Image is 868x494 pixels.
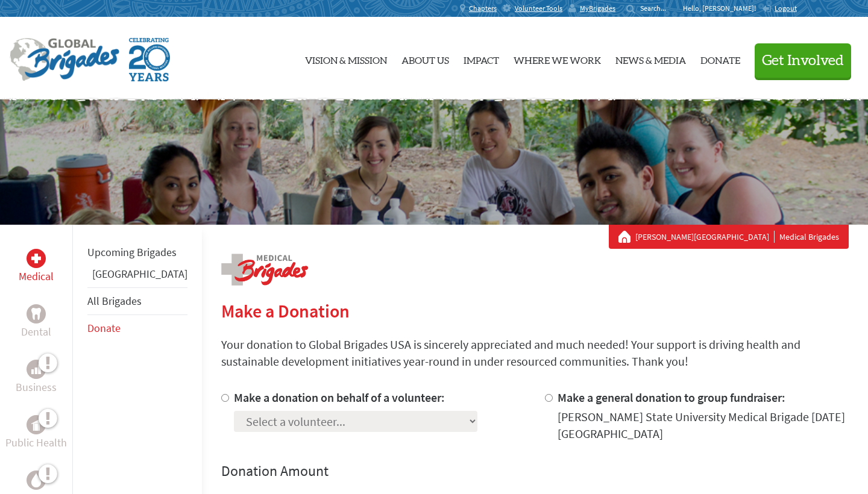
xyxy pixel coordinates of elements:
img: Dental [31,308,41,319]
a: Impact [464,27,499,90]
div: Medical [27,249,46,268]
li: Upcoming Brigades [87,239,187,266]
a: MedicalMedical [19,249,54,285]
a: Where We Work [514,27,601,90]
span: Get Involved [762,54,844,68]
img: Global Brigades Logo [10,38,119,81]
p: Hello, [PERSON_NAME]! [683,4,762,13]
a: [PERSON_NAME][GEOGRAPHIC_DATA] [635,231,775,243]
a: Logout [762,4,797,13]
li: Panama [87,266,187,287]
a: DentalDental [21,304,51,340]
h4: Donation Amount [221,461,849,481]
button: Get Involved [755,43,851,78]
p: Medical [19,268,54,285]
img: logo-medical.png [221,254,308,286]
span: Logout [775,4,797,13]
img: Public Health [31,419,41,431]
img: Medical [31,254,41,263]
a: [GEOGRAPHIC_DATA] [92,267,187,281]
div: Medical Brigades [618,231,839,243]
img: Global Brigades Celebrating 20 Years [129,38,170,81]
div: Public Health [27,415,46,434]
label: Make a donation on behalf of a volunteer: [234,390,445,405]
label: Make a general donation to group fundraiser: [558,390,785,405]
img: Water [31,473,41,487]
li: Donate [87,315,187,342]
span: Volunteer Tools [515,4,562,13]
a: News & Media [615,27,686,90]
a: All Brigades [87,294,142,308]
p: Public Health [5,434,67,451]
p: Your donation to Global Brigades USA is sincerely appreciated and much needed! Your support is dr... [221,336,849,370]
p: Business [16,379,57,396]
a: Donate [700,27,740,90]
a: Vision & Mission [305,27,387,90]
div: Business [27,360,46,379]
a: BusinessBusiness [16,360,57,396]
a: About Us [401,27,449,90]
div: Water [27,471,46,490]
a: Public HealthPublic Health [5,415,67,451]
img: Business [31,364,41,374]
span: Chapters [469,4,497,13]
p: Dental [21,324,51,340]
span: MyBrigades [580,4,615,13]
div: [PERSON_NAME] State University Medical Brigade [DATE] [GEOGRAPHIC_DATA] [558,408,849,442]
a: Donate [87,321,121,335]
a: Upcoming Brigades [87,245,177,259]
li: All Brigades [87,287,187,315]
input: Search... [640,4,675,13]
h2: Make a Donation [221,300,849,322]
div: Dental [27,304,46,324]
